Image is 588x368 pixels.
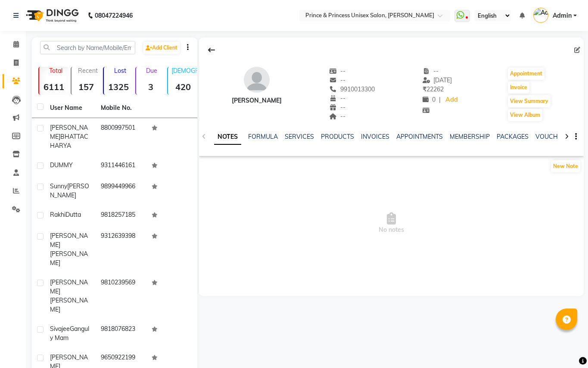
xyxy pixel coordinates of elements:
span: 0 [423,96,436,103]
button: View Album [508,109,542,121]
span: 9910013300 [329,85,375,93]
span: -- [329,94,345,102]
button: Invoice [508,81,529,94]
span: [DATE] [423,76,452,84]
td: 9818076823 [96,319,146,348]
td: 9311446161 [96,156,146,177]
span: Rakhi [50,211,65,218]
span: [PERSON_NAME] [50,250,88,267]
span: -- [329,103,345,111]
a: PACKAGES [497,133,529,140]
span: -- [329,67,345,75]
a: INVOICES [361,133,389,140]
strong: 420 [168,81,198,92]
strong: 3 [136,81,166,92]
a: Add [444,94,459,106]
img: Admin [533,8,548,23]
span: ₹ [423,85,426,93]
input: Search by Name/Mobile/Email/Code [40,41,135,54]
span: 22262 [423,85,444,93]
a: PRODUCTS [321,133,354,140]
td: 9312639398 [96,226,146,273]
img: logo [22,3,81,28]
strong: 6111 [39,81,69,92]
a: Add Client [143,42,180,54]
strong: 157 [72,81,101,92]
div: Back to Client [202,42,221,58]
p: Lost [107,67,134,75]
a: MEMBERSHIP [450,133,490,140]
button: View Summary [508,95,551,107]
span: DUMMY [50,161,73,169]
span: -- [423,67,439,75]
span: | [439,95,441,104]
a: APPOINTMENTS [396,133,443,140]
td: 9818257185 [96,205,146,226]
a: FORMULA [248,133,278,140]
a: SERVICES [285,133,314,140]
strong: 1325 [104,81,134,92]
p: Recent [75,67,101,75]
span: No notes [199,180,584,266]
span: [PERSON_NAME] [50,278,88,295]
b: 08047224946 [95,3,133,28]
span: Sivajee [50,325,70,333]
span: -- [329,76,345,84]
span: Ganguly Mam [50,325,89,342]
p: [DEMOGRAPHIC_DATA] [171,67,198,75]
td: 8800997501 [96,118,146,156]
div: [PERSON_NAME] [232,96,282,105]
img: avatar [244,67,270,93]
span: [PERSON_NAME] [50,232,88,249]
p: Due [138,67,166,75]
span: [PERSON_NAME] [50,182,89,199]
th: User Name [45,98,96,118]
span: [PERSON_NAME] [50,296,88,313]
span: Dutta [65,211,81,218]
span: Admin [553,11,572,20]
td: 9899449966 [96,177,146,205]
span: Sunny [50,182,67,190]
button: Appointment [508,68,544,80]
td: 9810239569 [96,273,146,319]
a: NOTES [214,129,241,145]
p: Total [43,67,69,75]
span: -- [329,112,345,120]
a: VOUCHERS [535,133,569,140]
th: Mobile No. [96,98,146,118]
span: BHATTACHARYA [50,133,88,150]
span: [PERSON_NAME] [50,124,88,140]
button: New Note [551,160,580,172]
